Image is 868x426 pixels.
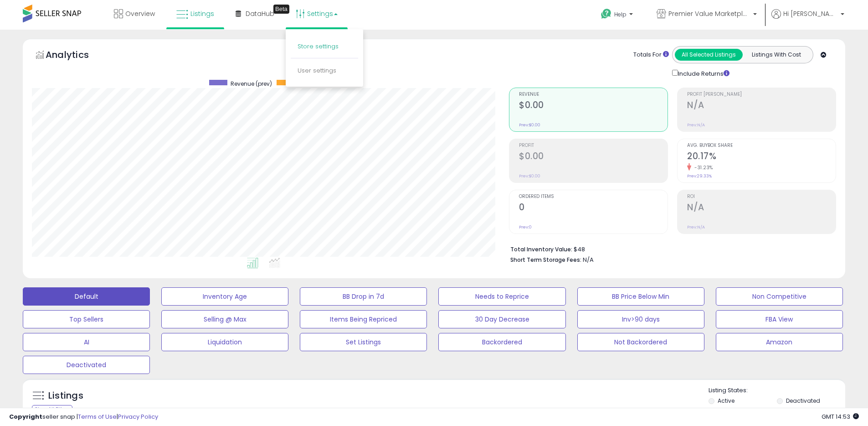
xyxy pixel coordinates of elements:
[687,173,712,179] small: Prev: 29.33%
[438,287,565,306] button: Needs to Reprice
[161,287,288,306] button: Inventory Age
[23,356,150,374] button: Deactivated
[510,243,829,254] li: $48
[9,412,42,421] strong: Copyright
[786,397,820,405] label: Deactivated
[577,310,704,328] button: Inv>90 days
[687,143,836,148] span: Avg. Buybox Share
[9,413,158,421] div: seller snap | |
[687,100,836,112] h2: N/A
[519,143,668,148] span: Profit
[675,49,743,61] button: All Selected Listings
[687,122,705,128] small: Prev: N/A
[718,407,751,415] label: Out of Stock
[300,287,427,306] button: BB Drop in 7d
[46,48,107,63] h5: Analytics
[786,407,811,415] label: Archived
[519,224,532,230] small: Prev: 0
[687,224,705,230] small: Prev: N/A
[594,1,642,30] a: Help
[742,49,810,61] button: Listings With Cost
[23,310,150,328] button: Top Sellers
[519,173,540,179] small: Prev: $0.00
[583,255,594,264] span: N/A
[709,386,845,395] p: Listing States:
[78,412,117,421] a: Terms of Use
[118,412,158,421] a: Privacy Policy
[32,405,72,414] div: Clear All Filters
[246,9,274,18] span: DataHub
[718,397,734,405] label: Active
[783,9,838,18] span: Hi [PERSON_NAME]
[691,164,713,171] small: -31.23%
[577,333,704,351] button: Not Backordered
[519,202,668,214] h2: 0
[771,9,844,30] a: Hi [PERSON_NAME]
[23,333,150,351] button: AI
[519,151,668,163] h2: $0.00
[614,10,627,18] span: Help
[668,9,750,18] span: Premier Value Marketplace LLC
[687,202,836,214] h2: N/A
[231,80,272,88] span: Revenue (prev)
[510,256,581,264] b: Short Term Storage Fees:
[687,151,836,163] h2: 20.17%
[519,100,668,112] h2: $0.00
[716,287,843,306] button: Non Competitive
[438,333,565,351] button: Backordered
[190,9,214,18] span: Listings
[519,194,668,199] span: Ordered Items
[519,92,668,97] span: Revenue
[519,122,540,128] small: Prev: $0.00
[577,287,704,306] button: BB Price Below Min
[716,333,843,351] button: Amazon
[822,412,859,421] span: 2025-09-12 14:53 GMT
[510,245,572,253] b: Total Inventory Value:
[298,66,336,75] a: User settings
[633,51,669,59] div: Totals For
[48,390,83,402] h5: Listings
[161,333,288,351] button: Liquidation
[665,68,740,78] div: Include Returns
[161,310,288,328] button: Selling @ Max
[23,287,150,306] button: Default
[716,310,843,328] button: FBA View
[273,5,289,14] div: Tooltip anchor
[125,9,155,18] span: Overview
[687,194,836,199] span: ROI
[438,310,565,328] button: 30 Day Decrease
[300,310,427,328] button: Items Being Repriced
[601,8,612,20] i: Get Help
[687,92,836,97] span: Profit [PERSON_NAME]
[298,42,339,51] a: Store settings
[300,333,427,351] button: Set Listings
